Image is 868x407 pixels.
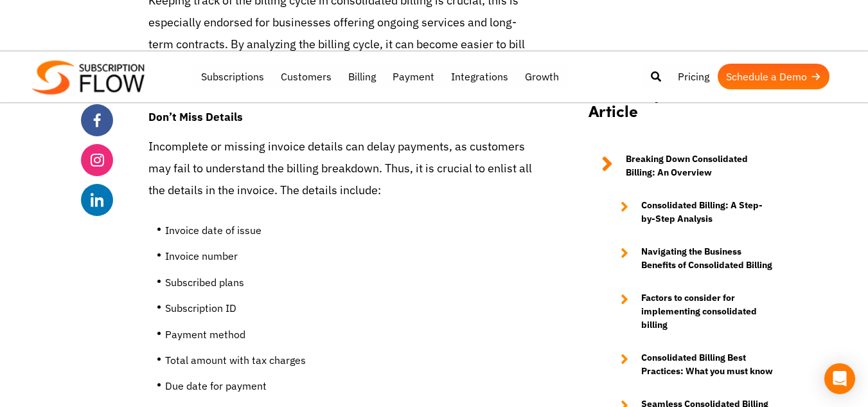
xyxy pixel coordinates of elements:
li: Subscribed plans [165,273,537,298]
a: Factors to consider for implementing consolidated billing [608,291,775,332]
a: Subscriptions [193,64,272,89]
li: Invoice date of issue [165,221,537,246]
a: Growth [517,64,567,89]
h2: Takeaways from This Article [589,83,775,133]
a: Breaking Down Consolidated Billing: An Overview [589,152,775,179]
strong: Breaking Down Consolidated Billing: An Overview [626,152,775,179]
li: Total amount with tax charges [165,350,537,376]
a: Payment [384,64,443,89]
li: Subscription ID [165,298,537,324]
a: Billing [340,64,384,89]
div: Open Intercom Messenger [824,363,855,394]
p: Incomplete or missing invoice details can delay payments, as customers may fail to understand the... [148,136,537,202]
strong: Navigating the Business Benefits of Consolidated Billing [641,245,775,272]
a: Pricing [669,64,718,89]
a: Consolidated Billing Best Practices: What you must know [608,351,775,378]
li: Due date for payment [165,376,537,402]
strong: Consolidated Billing: A Step-by-Step Analysis [641,199,775,226]
li: Payment method [165,325,537,350]
a: Navigating the Business Benefits of Consolidated Billing [608,245,775,272]
a: Integrations [443,64,517,89]
img: Subscriptionflow [32,60,145,95]
a: Schedule a Demo [718,64,829,89]
a: Customers [272,64,340,89]
strong: Factors to consider for implementing consolidated billing [641,291,775,332]
strong: Consolidated Billing Best Practices: What you must know [641,351,775,378]
li: Invoice number [165,246,537,272]
strong: Don’t Miss Details [148,109,243,124]
a: Consolidated Billing: A Step-by-Step Analysis [608,199,775,226]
